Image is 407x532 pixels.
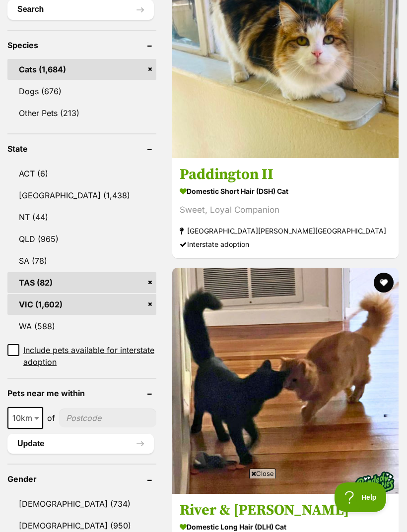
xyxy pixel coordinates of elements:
[7,185,156,206] a: [GEOGRAPHIC_DATA] (1,438)
[7,294,156,315] a: VIC (1,602)
[7,250,156,271] a: SA (78)
[7,229,156,249] a: QLD (965)
[172,158,399,258] a: Paddington II Domestic Short Hair (DSH) Cat Sweet, Loyal Companion [GEOGRAPHIC_DATA][PERSON_NAME]...
[180,165,391,184] h3: Paddington II
[180,237,391,251] div: Interstate adoption
[172,268,399,494] img: River & Genevieve - Domestic Long Hair (DLH) Cat
[8,411,42,425] span: 10km
[180,203,391,217] div: Sweet, Loyal Companion
[249,469,276,478] span: Close
[335,482,387,512] iframe: Help Scout Beacon - Open
[7,434,154,454] button: Update
[7,144,156,153] header: State
[47,412,55,424] span: of
[7,272,156,293] a: TAS (82)
[59,409,156,427] input: postcode
[7,344,156,368] a: Include pets available for interstate adoption
[7,59,156,80] a: Cats (1,684)
[23,344,156,368] span: Include pets available for interstate adoption
[349,461,399,510] img: bonded besties
[7,407,43,429] span: 10km
[7,316,156,337] a: WA (588)
[23,482,384,527] iframe: Advertisement
[7,41,156,50] header: Species
[7,389,156,398] header: Pets near me within
[180,184,391,198] strong: Domestic Short Hair (DSH) Cat
[7,207,156,228] a: NT (44)
[374,273,394,293] button: favourite
[7,493,156,514] a: [DEMOGRAPHIC_DATA] (734)
[7,81,156,102] a: Dogs (676)
[180,224,391,237] strong: [GEOGRAPHIC_DATA][PERSON_NAME][GEOGRAPHIC_DATA]
[7,163,156,184] a: ACT (6)
[7,474,156,483] header: Gender
[7,103,156,123] a: Other Pets (213)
